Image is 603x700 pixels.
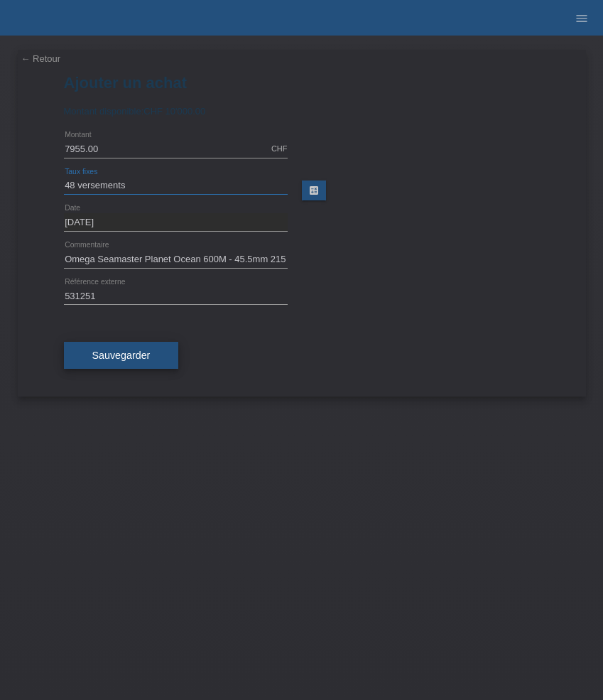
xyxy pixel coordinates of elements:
h1: Ajouter un achat [64,74,540,92]
button: Sauvegarder [64,342,179,369]
span: Sauvegarder [92,350,151,361]
span: CHF 10'000.00 [143,106,205,117]
a: menu [567,14,596,22]
div: Montant disponible: [64,106,540,117]
i: calculate [308,185,320,196]
a: calculate [302,181,326,200]
i: menu [575,11,589,26]
div: CHF [271,144,288,153]
a: ← Retour [21,53,61,64]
